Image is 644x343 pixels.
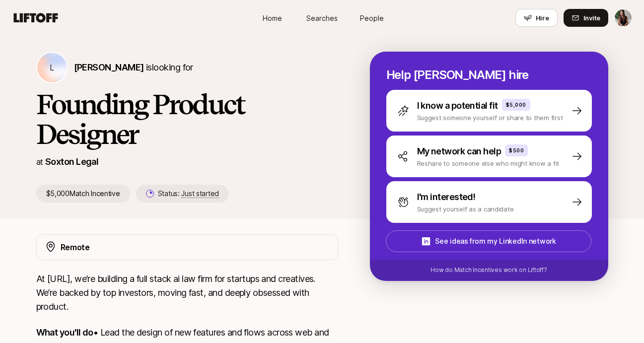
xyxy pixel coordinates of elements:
span: People [360,13,384,23]
button: Invite [564,9,608,27]
p: Suggest someone yourself or share to them first [417,113,563,123]
span: Searches [306,13,338,23]
img: Ciara Cornette [615,9,632,26]
p: See ideas from my LinkedIn network [435,235,556,247]
span: [PERSON_NAME] [74,62,144,72]
button: Hire [515,9,558,27]
a: Searches [297,9,347,27]
a: People [347,9,397,27]
p: is looking for [74,61,193,74]
p: I know a potential fit [417,99,498,113]
a: Home [248,9,297,27]
p: I'm interested! [417,190,476,204]
p: $5,000 [506,101,526,109]
button: See ideas from my LinkedIn network [386,230,591,252]
p: How do Match Incentives work on Liftoff? [430,266,547,274]
p: at [36,155,43,168]
h1: Founding Product Designer [36,89,338,149]
p: Remote [61,241,90,254]
span: Invite [583,13,600,23]
span: Hire [536,13,549,23]
p: Suggest yourself as a candidate [417,204,514,214]
span: Home [263,13,282,23]
p: At [URL], we’re building a full stack ai law firm for startups and creatives. We’re backed by top... [36,272,338,314]
p: Help [PERSON_NAME] hire [386,68,592,82]
strong: What you'll do [36,327,93,338]
p: $5,000 Match Incentive [36,185,130,203]
p: $500 [509,146,524,154]
p: Reshare to someone else who might know a fit [417,158,560,168]
p: Soxton Legal [45,155,99,169]
p: My network can help [417,144,501,158]
button: Ciara Cornette [614,9,632,27]
p: L [50,62,54,73]
span: Just started [181,189,219,198]
p: Status: [158,188,219,200]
